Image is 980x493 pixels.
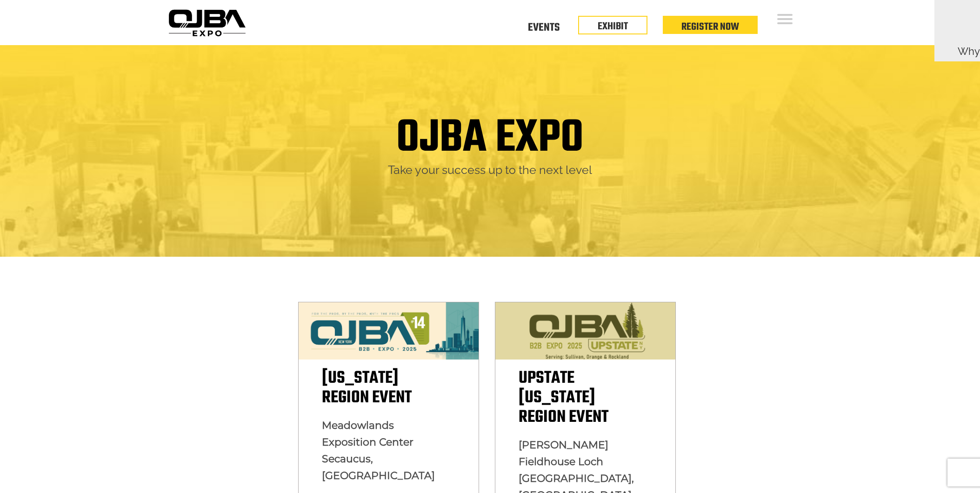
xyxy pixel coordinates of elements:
[322,365,412,411] span: [US_STATE] Region Event
[681,19,739,35] a: Register Now
[598,19,628,34] a: EXHIBIT
[322,419,435,482] span: Meadowlands Exposition Center Secaucus, [GEOGRAPHIC_DATA]
[519,365,608,431] span: Upstate [US_STATE] Region Event
[172,162,809,178] h2: Take your success up to the next level
[396,115,584,162] h1: OJBA EXPO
